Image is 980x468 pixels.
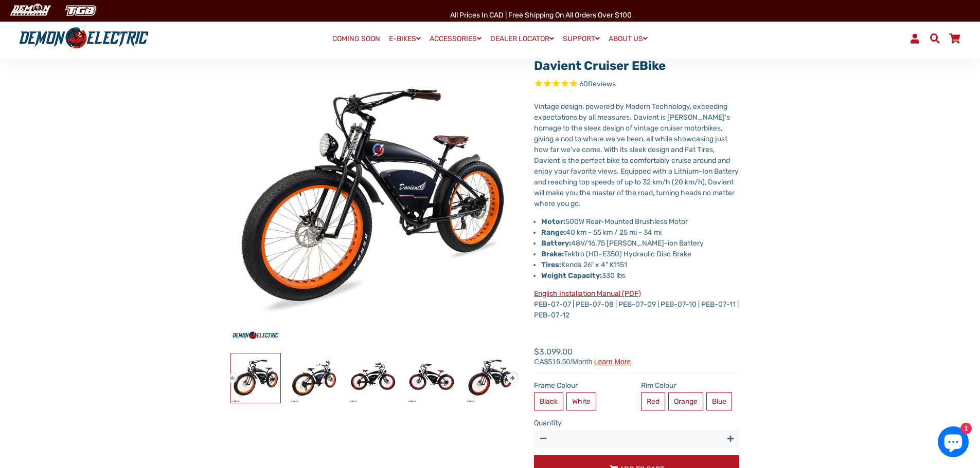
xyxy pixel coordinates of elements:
a: SUPPORT [559,31,603,46]
button: Reduce item quantity by one [534,430,552,448]
label: Red [641,392,665,410]
strong: Range: [541,228,566,237]
img: TGB Canada [60,2,102,19]
img: Demon Electric [5,2,55,19]
strong: Motor: [541,217,565,226]
strong: Brake: [541,250,564,258]
span: $3,099.00 [534,346,631,365]
label: Blue [706,392,732,410]
label: Black [534,392,563,410]
span: Tektro (HD-E350) Hydraulic Disc Brake [541,250,691,258]
p: Vintage design, powered by Modern Technology, exceeding expectations by all measures. Davient is ... [534,101,739,209]
span: 40 km - 55 km / 25 mi - 34 mi [541,228,662,237]
span: PEB-07-07 | PEB-07-08 | PEB-07-09 | PEB-07-10 | PEB-07-11 | PEB-07-12 [534,289,739,320]
strong: Tires: [541,260,561,269]
a: ACCESSORIES [426,31,485,46]
span: 60 reviews [579,80,616,88]
label: Quantity [534,418,739,428]
span: All Prices in CAD | Free shipping on all orders over $100 [450,11,632,20]
strong: Weight Capacity: [541,271,602,280]
span: Kenda 26" x 4" K1151 [541,260,627,269]
label: Orange [668,392,703,410]
span: Reviews [588,80,616,88]
img: Demon Electric logo [15,25,152,52]
inbox-online-store-chat: Shopify online store chat [935,426,972,460]
span: 500W Rear-Mounted Brushless Motor [565,217,688,226]
a: ABOUT US [605,31,651,46]
input: quantity [534,430,739,448]
span: 48V/16.75 [PERSON_NAME]-ion Battery [541,239,704,248]
span: Rated 4.8 out of 5 stars 60 reviews [534,79,739,90]
strong: Battery: [541,239,571,248]
a: DEALER LOCATOR [487,31,558,46]
a: Davient Cruiser eBike [534,59,666,73]
label: Rim Colour [641,380,740,391]
label: Frame Colour [534,380,633,391]
img: Davient Cruiser eBike - Demon Electric [231,353,280,403]
p: 330 lbs [541,270,739,281]
img: Davient Cruiser eBike - Demon Electric [407,353,456,403]
img: Davient Cruiser eBike - Demon Electric [466,353,515,403]
img: Davient Cruiser eBike - Demon Electric [290,353,339,403]
a: COMING SOON [329,32,384,46]
a: E-BIKES [385,31,424,46]
img: Davient Cruiser eBike - Demon Electric [348,353,398,403]
button: Next [507,368,513,380]
a: English Installation Manual (PDF) [534,289,641,298]
button: Previous [227,368,234,380]
button: Increase item quantity by one [721,430,739,448]
label: White [566,392,596,410]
